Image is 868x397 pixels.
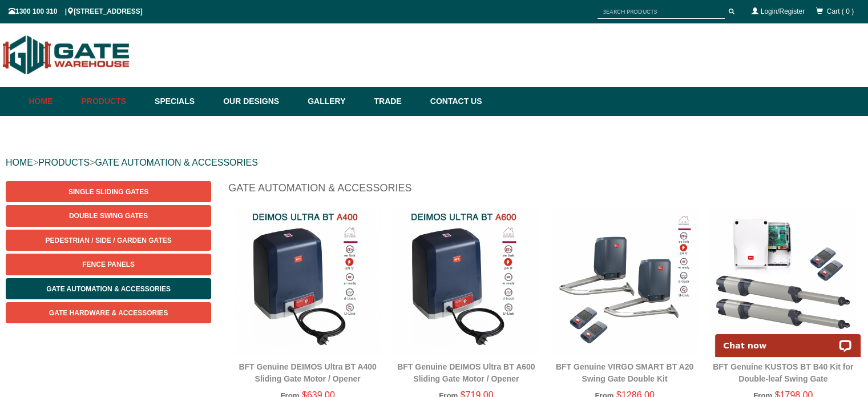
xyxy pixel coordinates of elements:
[6,302,211,323] a: Gate Hardware & Accessories
[708,321,868,357] iframe: LiveChat chat widget
[597,5,725,19] input: SEARCH PRODUCTS
[368,87,424,116] a: Trade
[9,7,143,15] span: 1300 100 310 | [STREET_ADDRESS]
[761,7,805,15] a: Login/Register
[46,236,172,244] span: Pedestrian / Side / Garden Gates
[234,207,381,354] img: BFT Genuine DEIMOS Ultra BT A400 Sliding Gate Motor / Opener - Gate Warehouse
[6,230,211,251] a: Pedestrian / Side / Garden Gates
[6,254,211,275] a: Fence Panels
[38,158,90,167] a: PRODUCTS
[302,87,368,116] a: Gallery
[393,207,540,354] img: BFT Genuine DEIMOS Ultra BT A600 Sliding Gate Motor / Opener - Gate Warehouse
[6,158,33,167] a: HOME
[29,87,76,116] a: Home
[239,362,376,383] a: BFT Genuine DEIMOS Ultra BT A400 Sliding Gate Motor / Opener
[397,362,535,383] a: BFT Genuine DEIMOS Ultra BT A600 Sliding Gate Motor / Opener
[68,188,148,196] span: Single Sliding Gates
[95,158,257,167] a: GATE AUTOMATION & ACCESSORIES
[6,278,211,299] a: Gate Automation & Accessories
[46,285,171,293] span: Gate Automation & Accessories
[425,87,482,116] a: Contact Us
[82,260,135,268] span: Fence Panels
[76,87,150,116] a: Products
[827,7,854,15] span: Cart ( 0 )
[713,362,853,383] a: BFT Genuine KUSTOS BT B40 Kit for Double-leaf Swing Gate
[49,309,168,317] span: Gate Hardware & Accessories
[6,205,211,226] a: Double Swing Gates
[217,87,302,116] a: Our Designs
[6,181,211,202] a: Single Sliding Gates
[556,362,693,383] a: BFT Genuine VIRGO SMART BT A20 Swing Gate Double Kit
[6,145,862,181] div: > >
[149,87,217,116] a: Specials
[69,212,148,220] span: Double Swing Gates
[709,207,857,354] img: BFT Genuine KUSTOS BT B40 Kit for Double-leaf Swing Gate - Gate Warehouse
[551,207,699,354] img: BFT Genuine VIRGO SMART BT A20 Swing Gate Double Kit - Gate Warehouse
[228,181,862,201] h1: Gate Automation & Accessories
